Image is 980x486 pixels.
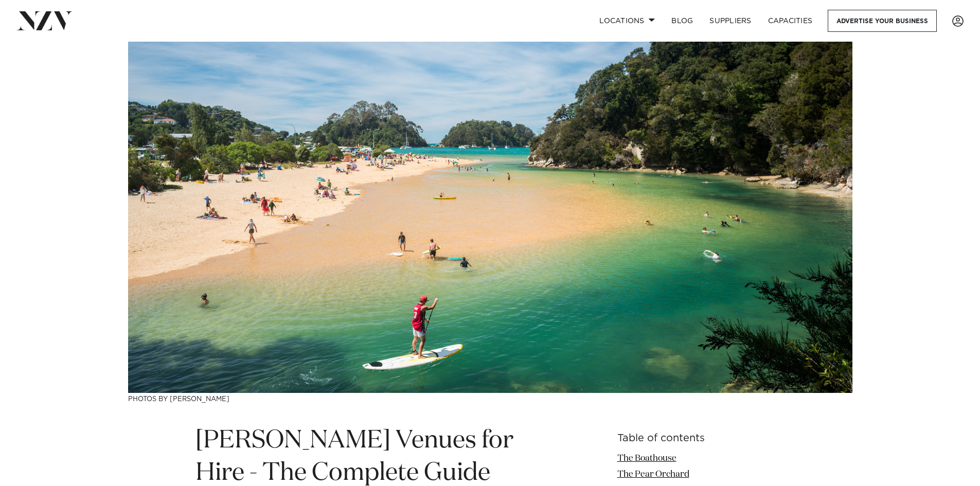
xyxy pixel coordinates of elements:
a: Capacities [760,10,821,32]
a: Advertise your business [828,10,937,32]
img: Nelson Venues for Hire - The Complete Guide [128,42,852,393]
a: The Boathouse [617,454,676,463]
h3: Photos by [PERSON_NAME] [128,393,852,404]
a: The Pear Orchard [617,470,689,479]
h6: Table of contents [617,433,785,444]
img: nzv-logo.png [16,11,73,30]
a: Locations [591,10,663,32]
a: BLOG [663,10,701,32]
a: SUPPLIERS [701,10,759,32]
